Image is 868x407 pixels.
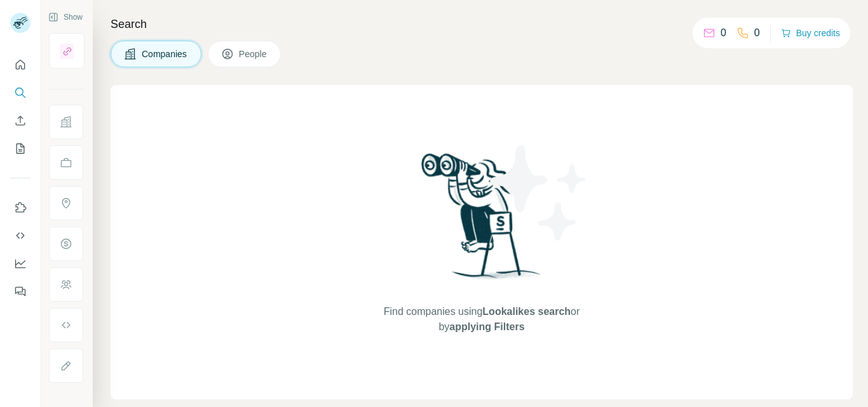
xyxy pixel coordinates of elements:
span: Find companies using or by [380,304,583,335]
button: Quick start [10,53,31,76]
span: applying Filters [449,321,524,332]
img: Surfe Illustration - Stars [482,136,596,250]
h4: Search [111,15,853,33]
button: Search [10,81,31,104]
button: Feedback [10,280,31,303]
button: Dashboard [10,252,31,275]
button: Show [39,8,92,27]
p: 0 [721,25,726,41]
span: Companies [142,48,188,60]
button: My lists [10,137,31,160]
p: 0 [754,25,760,41]
img: Surfe Illustration - Woman searching with binoculars [416,150,548,291]
button: Use Surfe API [10,224,31,247]
span: Lookalikes search [482,306,571,317]
span: People [239,48,268,60]
button: Enrich CSV [10,109,31,132]
button: Use Surfe on LinkedIn [10,196,31,219]
button: Buy credits [781,24,840,42]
